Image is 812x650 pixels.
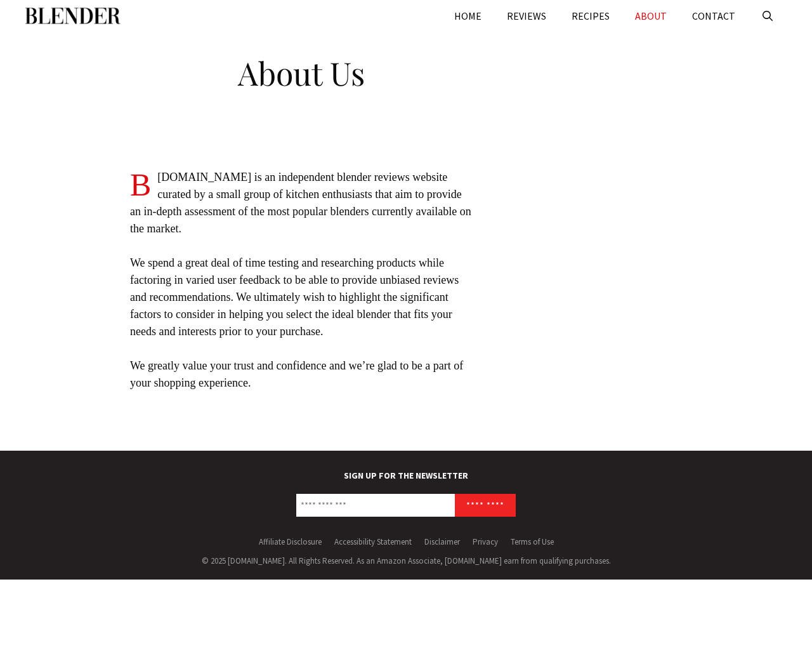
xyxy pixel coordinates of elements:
iframe: Advertisement [596,51,768,432]
p: We greatly value your trust and confidence and we’re glad to be a part of your shopping experience. [130,357,473,392]
a: Terms of Use [511,536,554,547]
label: SIGN UP FOR THE NEWSLETTER [25,470,787,487]
a: Privacy [473,536,498,547]
h1: About Us [35,44,568,95]
a: Disclaimer [424,536,460,547]
p: [DOMAIN_NAME] is an independent blender reviews website curated by a small group of kitchen enthu... [130,169,473,237]
p: We spend a great deal of time testing and researching products while factoring in varied user fee... [130,255,473,340]
a: Accessibility Statement [334,536,412,547]
div: © 2025 [DOMAIN_NAME]. All Rights Reserved. As an Amazon Associate, [DOMAIN_NAME] earn from qualif... [25,555,787,567]
a: Affiliate Disclosure [259,536,322,547]
span: B [130,169,151,201]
